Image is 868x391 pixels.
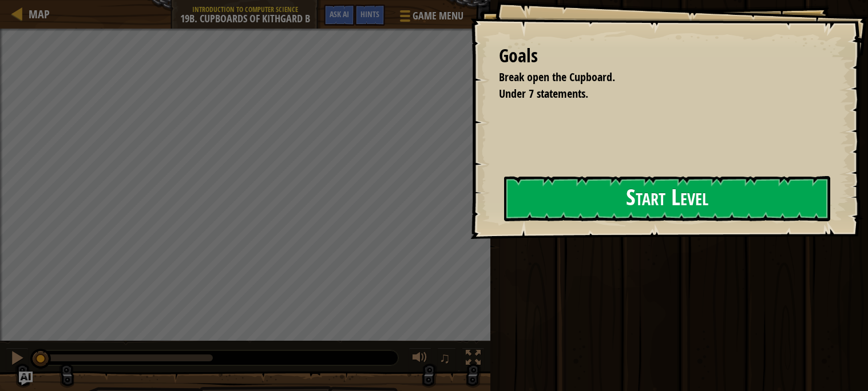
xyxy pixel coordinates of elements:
[391,5,470,31] button: Game Menu
[462,348,485,371] button: Toggle fullscreen
[330,9,349,19] span: Ask AI
[439,349,451,366] span: ♫
[409,348,431,371] button: Adjust volume
[437,348,457,371] button: ♫
[485,86,825,102] li: Under 7 statements.
[413,9,463,23] span: Game Menu
[499,43,828,69] div: Goals
[499,86,588,101] span: Under 7 statements.
[6,348,29,371] button: Ctrl + P: Pause
[324,5,355,26] button: Ask AI
[485,69,825,86] li: Break open the Cupboard.
[504,176,830,221] button: Start Level
[19,372,33,385] button: Ask AI
[499,69,615,85] span: Break open the Cupboard.
[23,6,50,22] a: Map
[29,6,50,22] span: Map
[360,9,379,19] span: Hints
